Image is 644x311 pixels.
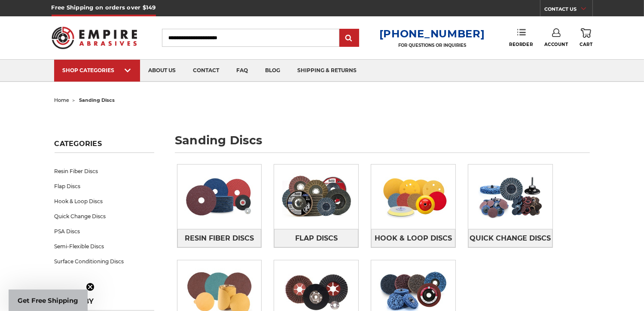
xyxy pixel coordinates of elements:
[379,27,485,40] a: [PHONE_NUMBER]
[140,60,185,82] a: about us
[274,167,358,226] img: Flap Discs
[274,229,358,247] a: Flap Discs
[341,30,358,47] input: Submit
[371,167,455,226] img: Hook & Loop Discs
[55,179,154,194] a: Flap Discs
[55,209,154,224] a: Quick Change Discs
[55,254,154,269] a: Surface Conditioning Discs
[509,28,533,47] a: Reorder
[55,97,70,103] a: home
[63,67,131,73] div: SHOP CATEGORIES
[55,224,154,239] a: PSA Discs
[18,296,79,305] span: Get Free Shipping
[55,239,154,254] a: Semi-Flexible Discs
[175,134,590,153] h1: sanding discs
[544,42,568,47] span: Account
[379,43,485,48] p: FOR QUESTIONS OR INQUIRIES
[289,60,366,82] a: shipping & returns
[295,231,338,246] span: Flap Discs
[375,231,452,246] span: Hook & Loop Discs
[228,60,257,82] a: faq
[177,167,262,226] img: Resin Fiber Discs
[257,60,289,82] a: blog
[371,229,455,247] a: Hook & Loop Discs
[55,194,154,209] a: Hook & Loop Discs
[9,290,88,311] div: Get Free ShippingClose teaser
[468,167,552,226] img: Quick Change Discs
[509,42,533,47] span: Reorder
[185,60,228,82] a: contact
[55,164,154,179] a: Resin Fiber Discs
[580,28,592,47] a: Cart
[177,229,262,247] a: Resin Fiber Discs
[580,42,592,47] span: Cart
[185,231,254,246] span: Resin Fiber Discs
[470,231,551,246] span: Quick Change Discs
[86,283,95,291] button: Close teaser
[545,4,592,16] a: CONTACT US
[79,97,115,103] span: sanding discs
[52,21,137,55] img: Empire Abrasives
[468,229,552,247] a: Quick Change Discs
[55,297,154,311] h5: Refine by
[55,140,154,153] h5: Categories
